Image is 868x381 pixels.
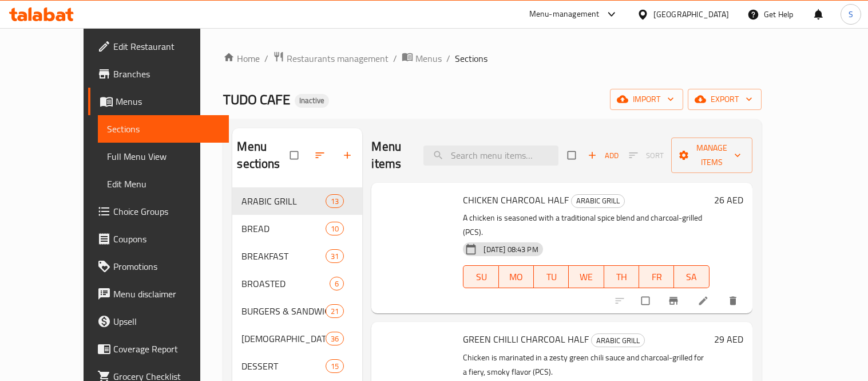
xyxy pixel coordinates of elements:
span: Edit Menu [107,177,219,191]
span: Upsell [113,315,219,328]
span: 36 [326,333,343,344]
span: Select to update [635,290,659,312]
span: ARABIC GRILL [241,194,326,208]
nav: breadcrumb [223,51,761,66]
span: SA [679,269,704,285]
button: Branch-specific-item [661,288,688,313]
span: Choice Groups [113,205,219,218]
button: MO [499,265,534,288]
span: MO [504,269,529,285]
span: [DEMOGRAPHIC_DATA] [241,332,326,345]
span: Add item [585,147,621,164]
button: FR [639,265,674,288]
span: import [619,92,674,107]
button: SA [674,265,709,288]
span: FR [644,269,669,285]
h6: 29 AED [714,331,743,347]
div: ARABIC GRILL13 [232,187,362,215]
span: export [697,92,752,107]
a: Full Menu View [98,143,228,170]
div: DESSERT15 [232,352,362,380]
div: BROASTED [241,277,330,290]
a: Menu disclaimer [88,280,228,308]
span: Menus [415,52,442,65]
span: TH [609,269,635,285]
span: TU [538,269,564,285]
li: / [393,52,397,65]
span: Select section first [621,147,671,164]
span: BURGERS & SANDWICHES [241,304,326,318]
button: import [610,89,683,110]
a: Branches [88,60,228,88]
a: Sections [98,115,228,143]
div: [DEMOGRAPHIC_DATA]36 [232,325,362,352]
button: Add [585,147,621,164]
span: WE [573,269,599,285]
span: Full Menu View [107,150,219,163]
span: CHICKEN CHARCOAL HALF [463,191,569,209]
div: ARABIC GRILL [571,194,625,208]
span: Sections [107,122,219,136]
div: Menu-management [529,7,600,21]
button: WE [569,265,604,288]
span: Coverage Report [113,342,219,356]
span: Branches [113,67,219,81]
div: CHINESE [241,332,326,345]
button: Add section [335,143,362,168]
span: Coupons [113,232,219,246]
h2: Menu sections [237,138,290,172]
span: BREAD [241,222,326,235]
span: Menus [116,95,219,108]
div: items [326,332,344,345]
span: ARABIC GRILL [572,194,624,207]
a: Edit Restaurant [88,33,228,60]
p: A chicken is seasoned with a traditional spice blend and charcoal-grilled (PCS). [463,211,709,239]
li: / [446,52,450,65]
span: Select section [561,144,585,166]
span: DESSERT [241,359,326,373]
button: SU [463,265,498,288]
span: Select all sections [283,144,307,166]
a: Upsell [88,308,228,335]
h6: 26 AED [714,192,743,208]
button: Manage items [671,138,752,173]
input: search [423,146,558,166]
button: TH [604,265,639,288]
span: ARABIC GRILL [592,334,644,347]
span: GREEN CHILLI CHARCOAL HALF [463,331,589,348]
div: BURGERS & SANDWICHES21 [232,297,362,325]
button: export [688,89,762,110]
a: Menus [88,88,228,115]
a: Promotions [88,253,228,280]
span: Sections [455,52,487,65]
span: 31 [326,251,343,262]
h2: Menu items [371,138,409,172]
a: Coverage Report [88,335,228,363]
span: SU [468,269,494,285]
span: Promotions [113,260,219,273]
div: BROASTED6 [232,270,362,297]
span: BREAKFAST [241,249,326,263]
span: 6 [330,278,343,289]
span: 21 [326,306,343,317]
li: / [264,52,268,65]
span: TUDO CAFE [223,87,290,112]
div: BREAKFAST31 [232,242,362,270]
span: 10 [326,223,343,234]
a: Edit menu item [697,295,711,307]
span: Menu disclaimer [113,287,219,301]
div: items [326,304,344,318]
button: delete [720,288,748,313]
a: Restaurants management [273,51,389,66]
span: Sort sections [307,143,335,168]
span: Edit Restaurant [113,40,219,53]
span: [DATE] 08:43 PM [479,244,542,255]
div: items [326,249,344,263]
a: Choice Groups [88,198,228,225]
a: Home [223,52,260,65]
span: 13 [326,196,343,207]
a: Menus [402,51,442,66]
